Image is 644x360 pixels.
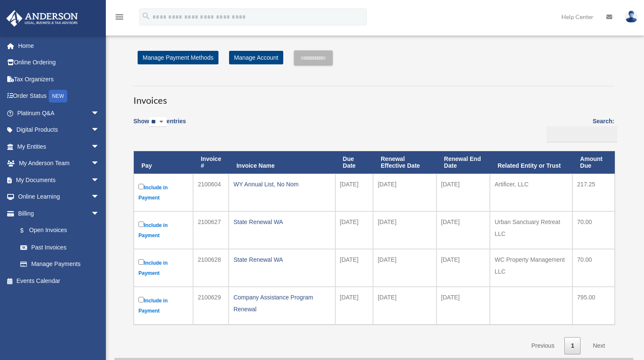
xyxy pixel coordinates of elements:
[138,258,188,278] label: Include in Payment
[12,222,104,239] a: $Open Invoices
[6,71,112,88] a: Tax Organizers
[91,155,108,172] span: arrow_drop_down
[138,295,188,316] label: Include in Payment
[490,151,572,174] th: Related Entity or Trust: activate to sort column ascending
[6,88,112,105] a: Order StatusNEW
[91,172,108,189] span: arrow_drop_down
[91,188,108,206] span: arrow_drop_down
[6,105,112,122] a: Platinum Q&Aarrow_drop_down
[335,287,373,324] td: [DATE]
[193,287,229,324] td: 2100629
[437,211,490,249] td: [DATE]
[6,172,112,188] a: My Documentsarrow_drop_down
[335,151,373,174] th: Due Date: activate to sort column ascending
[373,211,436,249] td: [DATE]
[233,254,330,266] div: State Renewal WA
[335,249,373,287] td: [DATE]
[490,211,572,249] td: Urban Sanctuary Retreat LLC
[193,211,229,249] td: 2100627
[6,272,112,289] a: Events Calendar
[572,151,615,174] th: Amount Due: activate to sort column ascending
[149,117,166,127] select: Showentries
[544,116,614,142] label: Search:
[490,174,572,211] td: Artificer, LLC
[525,337,561,354] a: Previous
[6,205,108,222] a: Billingarrow_drop_down
[233,216,330,228] div: State Renewal WA
[373,249,436,287] td: [DATE]
[625,11,638,23] img: User Pic
[49,90,67,102] div: NEW
[193,151,229,174] th: Invoice #: activate to sort column ascending
[335,211,373,249] td: [DATE]
[547,126,617,142] input: Search:
[373,287,436,324] td: [DATE]
[437,151,490,174] th: Renewal End Date: activate to sort column ascending
[335,174,373,211] td: [DATE]
[490,249,572,287] td: WC Property Management LLC
[138,222,144,227] input: Include in Payment
[564,337,580,354] a: 1
[6,37,112,54] a: Home
[6,155,112,172] a: My Anderson Teamarrow_drop_down
[133,116,186,136] label: Show entries
[25,225,29,236] span: $
[193,174,229,211] td: 2100604
[586,337,611,354] a: Next
[572,174,615,211] td: 217.25
[229,51,283,64] a: Manage Account
[233,178,330,190] div: WY Annual List, No Nom
[437,174,490,211] td: [DATE]
[114,12,124,22] i: menu
[138,51,218,64] a: Manage Payment Methods
[572,249,615,287] td: 70.00
[437,249,490,287] td: [DATE]
[114,15,124,22] a: menu
[4,10,80,27] img: Anderson Advisors Platinum Portal
[12,239,108,256] a: Past Invoices
[138,184,144,189] input: Include in Payment
[233,291,330,315] div: Company Assistance Program Renewal
[6,138,112,155] a: My Entitiesarrow_drop_down
[6,54,112,71] a: Online Ordering
[91,105,108,122] span: arrow_drop_down
[6,122,112,138] a: Digital Productsarrow_drop_down
[373,151,436,174] th: Renewal Effective Date: activate to sort column ascending
[12,256,108,273] a: Manage Payments
[91,205,108,222] span: arrow_drop_down
[6,188,112,205] a: Online Learningarrow_drop_down
[134,151,193,174] th: Pay: activate to sort column descending
[138,297,144,302] input: Include in Payment
[141,11,151,21] i: search
[138,259,144,265] input: Include in Payment
[91,138,108,155] span: arrow_drop_down
[229,151,335,174] th: Invoice Name: activate to sort column ascending
[572,211,615,249] td: 70.00
[138,182,188,203] label: Include in Payment
[572,287,615,324] td: 795.00
[138,220,188,241] label: Include in Payment
[437,287,490,324] td: [DATE]
[133,86,614,107] h3: Invoices
[373,174,436,211] td: [DATE]
[91,122,108,139] span: arrow_drop_down
[193,249,229,287] td: 2100628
